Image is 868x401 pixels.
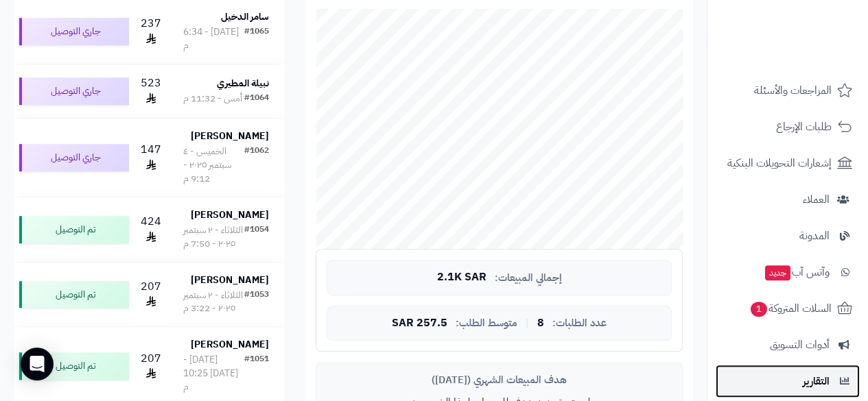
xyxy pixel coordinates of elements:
[19,18,129,45] div: جاري التوصيل
[244,92,269,106] div: #1064
[526,318,529,328] span: |
[754,81,832,100] span: المراجعات والأسئلة
[134,197,167,262] td: 424
[191,337,269,352] strong: [PERSON_NAME]
[727,154,832,173] span: إشعارات التحويلات البنكية
[244,353,269,394] div: #1051
[217,76,269,90] strong: نبيلة المطيري
[183,223,244,251] div: الثلاثاء - ٢ سبتمبر ٢٠٢٥ - 7:50 م
[191,273,269,287] strong: [PERSON_NAME]
[749,299,832,318] span: السلات المتروكة
[776,117,832,136] span: طلبات الإرجاع
[716,328,860,361] a: أدوات التسويق
[764,263,830,282] span: وآتس آب
[716,74,860,107] a: المراجعات والأسئلة
[765,265,790,280] span: جديد
[716,183,860,216] a: العملاء
[437,271,486,284] span: 2.1K SAR
[19,216,129,243] div: تم التوصيل
[716,219,860,252] a: المدونة
[221,10,269,24] strong: سامر الدخيل
[244,289,269,316] div: #1053
[134,119,167,197] td: 147
[244,223,269,251] div: #1054
[716,147,860,180] a: إشعارات التحويلات البنكية
[191,129,269,143] strong: [PERSON_NAME]
[183,145,244,186] div: الخميس - ٤ سبتمبر ٢٠٢٥ - 9:12 م
[19,144,129,171] div: جاري التوصيل
[244,25,269,53] div: #1065
[552,317,607,329] span: عدد الطلبات:
[799,226,830,245] span: المدونة
[134,64,167,118] td: 523
[716,292,860,325] a: السلات المتروكة1
[537,317,544,330] span: 8
[134,263,167,327] td: 207
[183,289,244,316] div: الثلاثاء - ٢ سبتمبر ٢٠٢٥ - 3:22 م
[244,145,269,186] div: #1062
[716,365,860,398] a: التقارير
[19,352,129,380] div: تم التوصيل
[716,256,860,289] a: وآتس آبجديد
[775,36,855,65] img: logo-2.png
[191,208,269,222] strong: [PERSON_NAME]
[327,373,672,387] div: هدف المبيعات الشهري ([DATE])
[183,353,244,394] div: [DATE] - [DATE] 10:25 م
[716,110,860,143] a: طلبات الإرجاع
[770,335,830,354] span: أدوات التسويق
[21,348,54,380] div: Open Intercom Messenger
[456,317,517,329] span: متوسط الطلب:
[19,281,129,308] div: تم التوصيل
[19,77,129,105] div: جاري التوصيل
[183,25,244,53] div: [DATE] - 6:34 م
[803,372,830,391] span: التقارير
[751,302,767,317] span: 1
[803,190,830,209] span: العملاء
[495,272,562,284] span: إجمالي المبيعات:
[392,317,447,330] span: 257.5 SAR
[183,92,242,106] div: أمس - 11:32 م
